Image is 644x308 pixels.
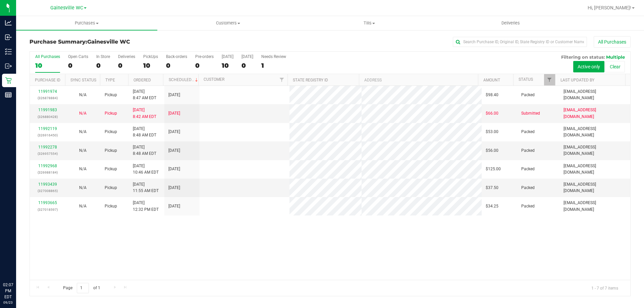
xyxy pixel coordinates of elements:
span: Page of 1 [57,283,106,293]
span: [DATE] 8:47 AM EDT [133,88,156,101]
span: Packed [521,129,535,135]
span: [DATE] [168,110,180,117]
iframe: Resource center unread badge [20,253,28,261]
span: Gainesville WC [87,39,130,45]
button: All Purchases [594,36,631,48]
span: $34.25 [486,203,498,209]
span: Not Applicable [79,111,87,116]
span: Customers [158,20,298,26]
span: [DATE] 8:48 AM EDT [133,144,156,157]
span: Not Applicable [79,167,87,171]
a: Status [519,77,533,82]
a: Last Updated By [560,78,594,82]
span: 1 - 7 of 7 items [586,283,624,293]
button: Clear [605,61,625,72]
span: Pickup [105,166,117,172]
span: Gainesville WC [50,5,83,11]
p: (326988184) [34,169,61,176]
span: Packed [521,147,535,154]
div: 1 [261,62,286,69]
a: State Registry ID [293,78,328,82]
span: Submitted [521,110,540,117]
span: $53.00 [486,129,498,135]
inline-svg: Outbound [5,63,12,69]
span: [EMAIL_ADDRESS][DOMAIN_NAME] [563,126,626,138]
button: N/A [79,147,87,154]
a: 11993665 [38,200,57,205]
span: $98.40 [486,92,498,98]
span: [DATE] [168,166,180,172]
span: Pickup [105,92,117,98]
div: Open Carts [68,54,88,59]
span: Pickup [105,110,117,117]
span: Not Applicable [79,148,87,153]
h3: Purchase Summary: [30,39,230,45]
span: Not Applicable [79,129,87,134]
span: [DATE] 10:46 AM EDT [133,163,159,176]
a: 11992968 [38,164,57,168]
div: [DATE] [222,54,233,59]
inline-svg: Retail [5,77,12,84]
span: $125.00 [486,166,501,172]
span: Not Applicable [79,204,87,208]
div: 0 [96,62,110,69]
inline-svg: Inbound [5,34,12,41]
a: 11992278 [38,145,57,149]
span: [EMAIL_ADDRESS][DOMAIN_NAME] [563,181,626,194]
button: N/A [79,166,87,172]
span: Multiple [606,54,625,60]
span: $37.50 [486,185,498,191]
span: [DATE] [168,147,180,154]
span: [DATE] [168,92,180,98]
a: Purchases [16,16,157,30]
a: Customers [157,16,299,30]
div: Back-orders [166,54,187,59]
button: N/A [79,203,87,209]
div: All Purchases [35,54,60,59]
span: Pickup [105,203,117,209]
th: Address [359,74,478,86]
span: [EMAIL_ADDRESS][DOMAIN_NAME] [563,88,626,101]
inline-svg: Analytics [5,19,12,26]
span: [DATE] [168,203,180,209]
input: Search Purchase ID, Original ID, State Registry ID or Customer Name... [453,37,587,47]
iframe: Resource center [7,254,27,274]
span: $66.00 [486,110,498,117]
div: Pre-orders [195,54,214,59]
div: Needs Review [261,54,286,59]
div: 0 [118,62,135,69]
p: 09/23 [3,300,13,305]
p: (326880428) [34,114,61,120]
div: 0 [166,62,187,69]
div: 10 [143,62,158,69]
span: Packed [521,166,535,172]
a: Customer [204,77,224,82]
span: [DATE] 11:55 AM EDT [133,181,159,194]
span: Deliveries [492,20,529,26]
span: [EMAIL_ADDRESS][DOMAIN_NAME] [563,163,626,176]
button: Active only [573,61,604,72]
span: [DATE] [168,129,180,135]
span: Packed [521,203,535,209]
p: (326916450) [34,132,61,138]
span: [DATE] [168,185,180,191]
p: (326878884) [34,95,61,101]
span: [DATE] 8:42 AM EDT [133,107,156,120]
span: Not Applicable [79,93,87,97]
button: N/A [79,92,87,98]
span: Pickup [105,129,117,135]
a: Purchase ID [35,78,60,82]
span: Packed [521,92,535,98]
div: 0 [195,62,214,69]
inline-svg: Reports [5,91,12,98]
div: PickUps [143,54,158,59]
a: 11991974 [38,89,57,94]
input: 1 [77,283,89,293]
a: Type [105,78,115,82]
div: In Store [96,54,110,59]
div: 0 [241,62,253,69]
span: Pickup [105,147,117,154]
a: 11991983 [38,108,57,112]
div: 10 [222,62,233,69]
a: Scheduled [169,77,199,82]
